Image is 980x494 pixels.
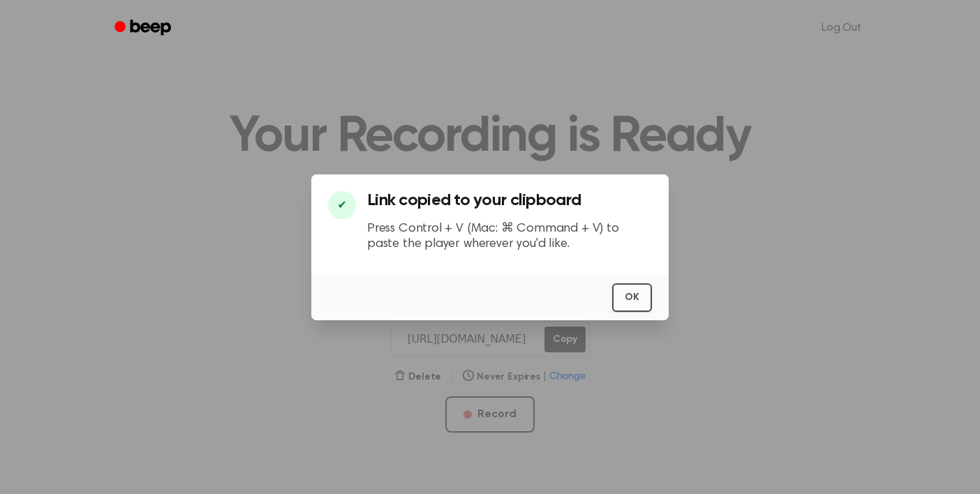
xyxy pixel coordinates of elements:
[328,191,356,219] div: ✔
[367,221,652,253] p: Press Control + V (Mac: ⌘ Command + V) to paste the player wherever you'd like.
[367,191,652,210] h3: Link copied to your clipboard
[808,11,875,45] a: Log Out
[105,15,184,42] a: Beep
[612,283,652,312] button: OK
